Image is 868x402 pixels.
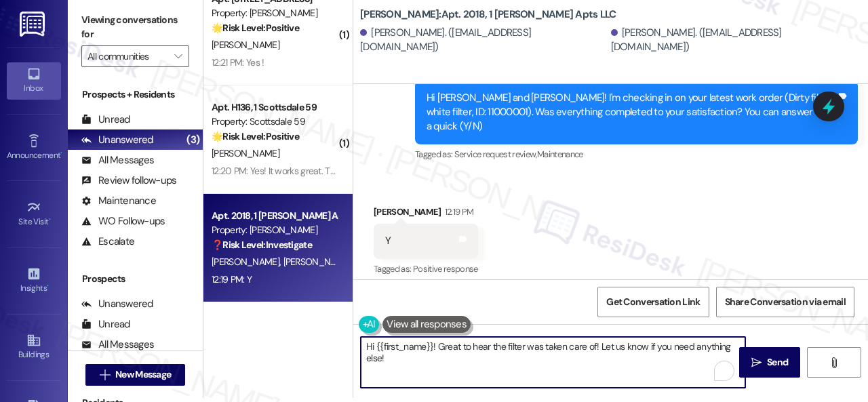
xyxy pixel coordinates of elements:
span: [PERSON_NAME] [212,147,279,159]
span: [PERSON_NAME] [212,39,279,51]
div: Property: [PERSON_NAME] [212,223,337,237]
div: Unanswered [81,133,153,147]
button: New Message [85,364,186,386]
button: Get Conversation Link [597,287,709,317]
div: [PERSON_NAME]. ([EMAIL_ADDRESS][DOMAIN_NAME]) [611,26,859,55]
a: Buildings [7,329,61,365]
span: Get Conversation Link [606,295,700,309]
span: Positive response [413,263,478,275]
div: Property: [PERSON_NAME] [212,6,337,20]
div: Prospects + Residents [68,87,203,102]
div: Apt. 2018, 1 [PERSON_NAME] Apts LLC [212,209,337,223]
div: WO Follow-ups [81,214,165,228]
span: • [60,148,62,158]
textarea: To enrich screen reader interactions, please activate Accessibility in Grammarly extension settings [361,337,745,388]
span: • [47,281,49,291]
div: [PERSON_NAME]. ([EMAIL_ADDRESS][DOMAIN_NAME]) [360,26,608,55]
div: (3) [183,129,203,150]
div: 12:19 PM: Y [212,273,252,285]
div: 12:21 PM: Yes ! [212,56,264,68]
div: [PERSON_NAME] [374,205,478,224]
button: Send [739,347,800,378]
div: Maintenance [81,194,156,208]
span: • [49,215,51,224]
strong: 🌟 Risk Level: Positive [212,22,299,34]
div: Tagged as: [374,259,478,279]
b: [PERSON_NAME]: Apt. 2018, 1 [PERSON_NAME] Apts LLC [360,7,616,22]
a: Insights • [7,262,61,299]
a: Site Visit • [7,196,61,233]
div: Unread [81,317,130,331]
input: All communities [87,45,167,67]
i:  [751,357,762,368]
span: Send [767,355,788,369]
div: Escalate [81,235,134,249]
span: [PERSON_NAME] [212,256,283,268]
div: Hi [PERSON_NAME] and [PERSON_NAME]! I'm checking in on your latest work order (Dirty filter white... [427,91,836,134]
div: Unread [81,113,130,127]
span: [PERSON_NAME] [283,256,351,268]
div: 12:19 PM [441,205,474,219]
label: Viewing conversations for [81,9,189,45]
div: Apt. H136, 1 Scottsdale 59 [212,100,337,115]
a: Inbox [7,62,61,99]
div: Property: Scottsdale 59 [212,115,337,129]
img: ResiDesk Logo [20,12,47,37]
div: Review follow-ups [81,174,176,188]
div: All Messages [81,338,154,352]
div: Prospects [68,272,203,286]
div: Tagged as: [415,144,858,164]
strong: ❓ Risk Level: Investigate [212,239,312,251]
i:  [174,51,182,62]
i:  [100,369,110,380]
strong: 🌟 Risk Level: Positive [212,130,299,142]
div: Y [385,234,391,248]
span: Service request review , [454,148,537,160]
i:  [829,357,839,368]
div: Unanswered [81,297,153,311]
div: 12:20 PM: Yes! It works great. Thank you! [212,165,368,177]
span: Share Conversation via email [725,295,846,309]
span: New Message [115,367,171,382]
span: Maintenance [537,148,583,160]
div: All Messages [81,153,154,167]
button: Share Conversation via email [716,287,854,317]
